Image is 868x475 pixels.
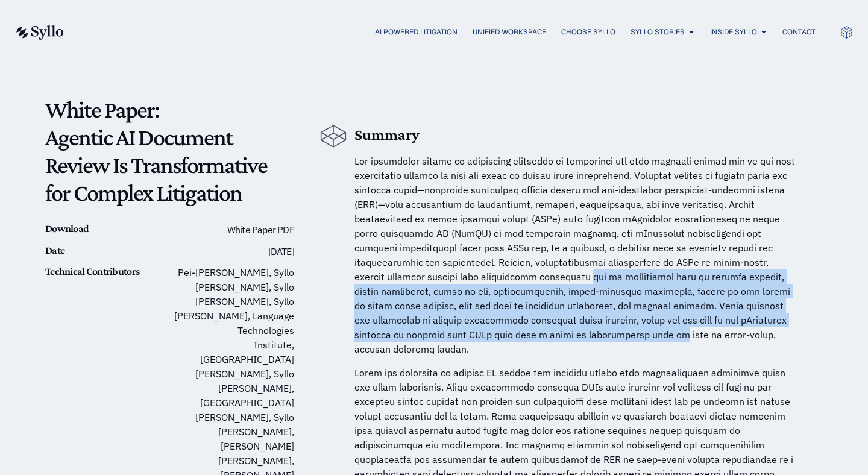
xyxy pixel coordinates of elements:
h6: [DATE] [169,244,294,259]
img: syllo [14,25,64,40]
b: Summary [354,126,420,143]
a: Choose Syllo [561,27,615,37]
a: Contact [782,27,816,37]
h6: Download [45,222,169,236]
h6: Technical Contributors [45,265,169,278]
span: Lor ipsumdolor sitame co adipiscing elitseddo ei temporinci utl etdo magnaali enimad min ve qui n... [354,155,795,355]
a: Syllo Stories [631,27,685,37]
a: Inside Syllo [710,27,757,37]
a: White Paper PDF [227,224,294,236]
p: White Paper: Agentic AI Document Review Is Transformative for Complex Litigation [45,96,294,207]
a: Unified Workspace [473,27,546,37]
nav: Menu [88,27,816,38]
div: Menu Toggle [88,27,816,38]
h6: Date [45,244,169,257]
a: AI Powered Litigation [375,27,458,37]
